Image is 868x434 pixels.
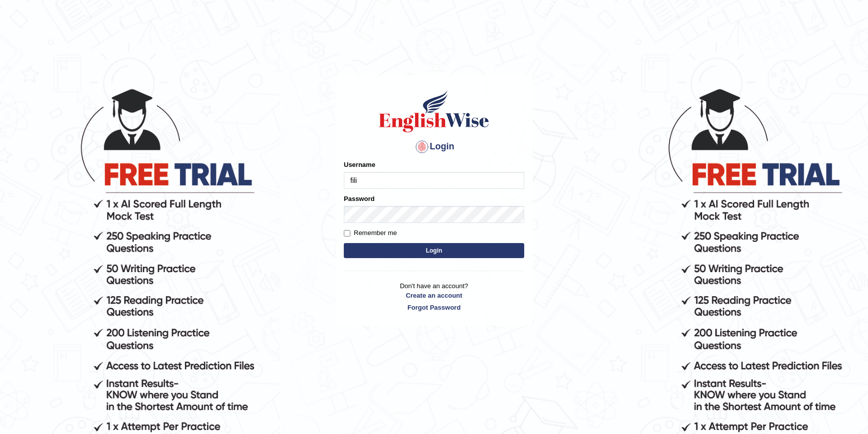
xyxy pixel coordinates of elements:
p: Don't have an account? [344,281,524,312]
label: Password [344,194,374,203]
input: Remember me [344,230,350,237]
button: Login [344,243,524,258]
h4: Login [344,139,524,155]
a: Forgot Password [344,303,524,312]
label: Username [344,160,375,169]
a: Create an account [344,291,524,300]
label: Remember me [344,228,397,238]
img: Logo of English Wise sign in for intelligent practice with AI [377,89,491,134]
